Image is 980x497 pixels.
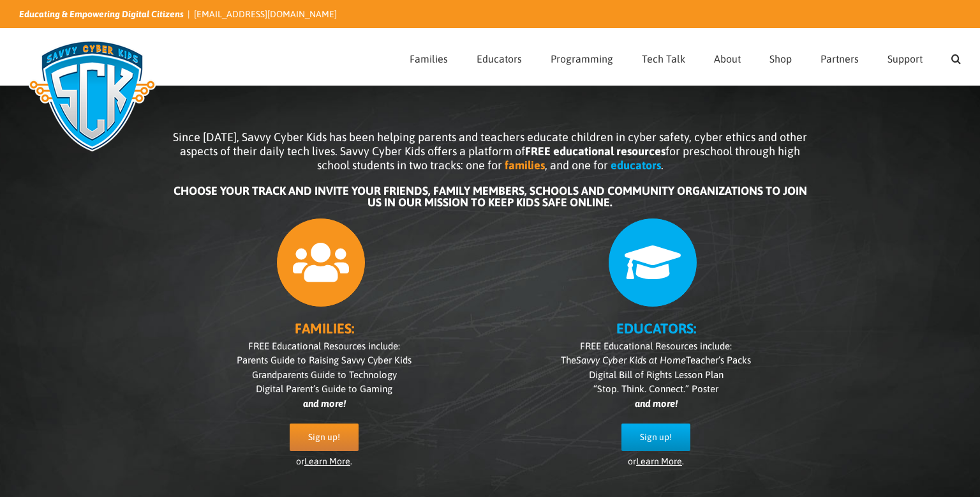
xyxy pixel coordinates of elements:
span: Since [DATE], Savvy Cyber Kids has been helping parents and teachers educate children in cyber sa... [173,130,807,172]
b: educators [611,158,661,172]
span: Shop [769,54,792,64]
a: Partners [820,29,859,85]
a: Search [951,29,961,85]
b: EDUCATORS: [616,320,696,337]
span: Support [887,54,923,64]
i: and more! [635,398,678,409]
i: Savvy Cyber Kids at Home [576,355,686,365]
b: CHOOSE YOUR TRACK AND INVITE YOUR FRIENDS, FAMILY MEMBERS, SCHOOLS AND COMMUNITY ORGANIZATIONS TO... [174,184,807,209]
a: Shop [769,29,792,85]
span: , and one for [545,158,608,172]
span: Programming [551,54,613,64]
span: About [714,54,741,64]
span: Sign up! [308,432,340,443]
b: families [505,158,545,172]
span: “Stop. Think. Connect.” Poster [593,383,718,394]
a: [EMAIL_ADDRESS][DOMAIN_NAME] [194,9,337,19]
img: Savvy Cyber Kids Logo [19,32,165,160]
i: Educating & Empowering Digital Citizens [19,9,184,19]
span: Parents Guide to Raising Savvy Cyber Kids [237,355,412,365]
span: or . [296,456,352,466]
span: Tech Talk [642,54,685,64]
span: FREE Educational Resources include: [580,340,732,351]
span: Partners [820,54,859,64]
a: About [714,29,741,85]
a: Learn More [304,456,350,466]
b: FAMILIES: [295,320,354,337]
span: Digital Parent’s Guide to Gaming [256,383,392,394]
span: FREE Educational Resources include: [248,340,400,351]
i: and more! [303,398,346,409]
a: Sign up! [290,424,359,451]
span: Grandparents Guide to Technology [252,369,397,380]
span: Educators [477,54,522,64]
a: Sign up! [621,424,690,451]
a: Educators [477,29,522,85]
a: Families [410,29,448,85]
span: Families [410,54,448,64]
span: Digital Bill of Rights Lesson Plan [589,369,724,380]
span: . [661,158,664,172]
a: Programming [551,29,613,85]
a: Support [887,29,923,85]
b: FREE educational resources [525,144,665,158]
span: or . [628,456,684,466]
nav: Main Menu [410,29,961,85]
span: The Teacher’s Packs [561,355,751,365]
a: Tech Talk [642,29,685,85]
a: Learn More [636,456,682,466]
span: Sign up! [640,432,672,443]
